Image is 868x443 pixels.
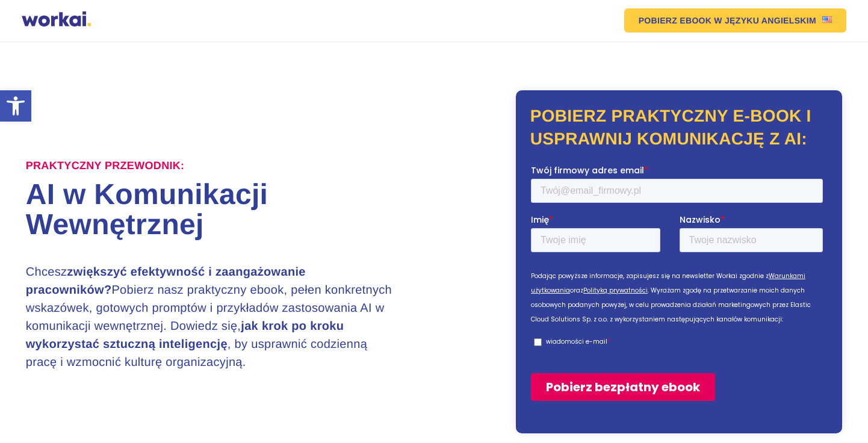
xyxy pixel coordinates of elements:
em: POBIERZ EBOOK [639,16,712,25]
img: US flag [822,16,832,23]
strong: zwiększyć efektywność i zaangażowanie pracowników? [26,265,306,297]
h1: AI w Komunikacji Wewnętrznej [26,180,434,240]
iframe: Form 0 [531,164,828,411]
h3: Chcesz Pobierz nasz praktyczny ebook, pełen konkretnych wskazówek, gotowych promptów i przykładów... [26,263,393,371]
a: POBIERZ EBOOKW JĘZYKU ANGIELSKIMUS flag [624,8,846,33]
h2: Pobierz praktyczny e-book i usprawnij komunikację z AI: [530,105,828,150]
label: Praktyczny przewodnik: [26,160,185,173]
